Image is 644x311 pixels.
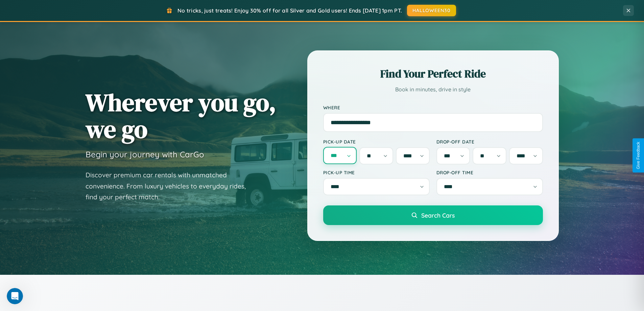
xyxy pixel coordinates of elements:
[323,139,430,145] label: Pick-up Date
[407,5,456,16] button: HALLOWEEN30
[421,212,455,219] span: Search Cars
[636,142,641,169] div: Give Feedback
[323,205,543,225] button: Search Cars
[323,105,543,110] label: Where
[86,89,276,142] h1: Wherever you go, we go
[436,139,543,145] label: Drop-off Date
[323,66,543,81] h2: Find Your Perfect Ride
[86,170,255,203] p: Discover premium car rentals with unmatched convenience. From luxury vehicles to everyday rides, ...
[7,288,23,304] iframe: Intercom live chat
[177,7,402,14] span: No tricks, just treats! Enjoy 30% off for all Silver and Gold users! Ends [DATE] 1pm PT.
[323,85,543,94] p: Book in minutes, drive in style
[86,149,204,159] h3: Begin your journey with CarGo
[436,170,543,175] label: Drop-off Time
[323,170,430,175] label: Pick-up Time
